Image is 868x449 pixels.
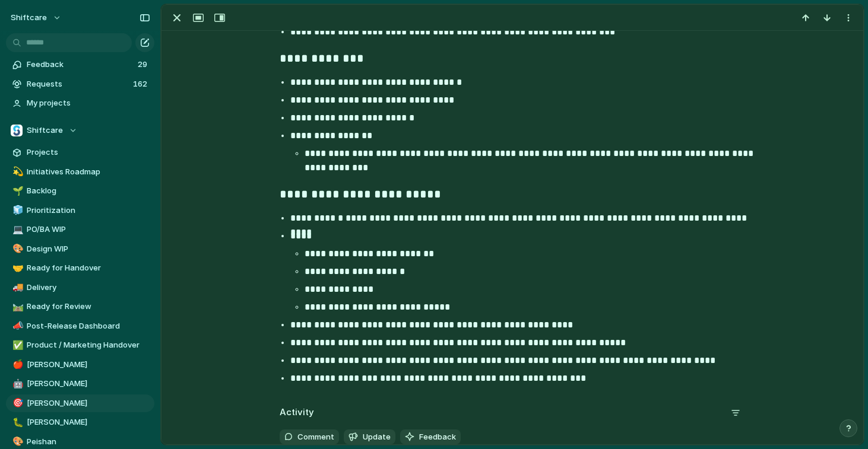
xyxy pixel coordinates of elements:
a: 🧊Prioritization [6,202,154,219]
span: 162 [133,78,150,90]
button: 🤖 [11,378,23,390]
button: 🛤️ [11,301,23,313]
span: Prioritization [27,205,150,216]
div: 🎯 [12,396,21,410]
div: 🧊 [12,203,21,217]
span: Shiftcare [27,125,63,136]
button: Comment [280,429,339,445]
div: 🐛 [12,416,21,429]
div: 📣 [12,319,21,333]
a: Projects [6,144,154,161]
div: 💻 [12,223,21,237]
span: Update [363,431,391,443]
div: 🚚 [12,281,21,294]
span: Product / Marketing Handover [27,339,150,351]
span: Requests [27,78,129,90]
a: 🤖[PERSON_NAME] [6,375,154,393]
span: 29 [138,59,150,71]
button: 🐛 [11,416,23,428]
div: 🛤️ [12,300,21,314]
span: Ready for Review [27,301,150,313]
div: 🤝 [12,262,21,275]
a: 🚚Delivery [6,279,154,297]
button: 🤝 [11,262,23,274]
button: 🎨 [11,243,23,255]
span: Post-Release Dashboard [27,320,150,332]
a: 🎯[PERSON_NAME] [6,394,154,412]
button: ✅ [11,339,23,351]
a: ✅Product / Marketing Handover [6,336,154,354]
span: Peishan [27,436,150,448]
button: 🎯 [11,397,23,409]
div: 🤖 [12,377,21,391]
button: 🎨 [11,436,23,448]
a: 📣Post-Release Dashboard [6,317,154,335]
h2: Activity [280,406,314,419]
a: 🌱Backlog [6,182,154,200]
button: Feedback [400,429,461,445]
a: 💻PO/BA WIP [6,221,154,238]
div: 🌱 [12,184,21,198]
a: 🤝Ready for Handover [6,259,154,277]
div: 🍎 [12,358,21,371]
a: Requests162 [6,75,154,93]
div: ✅ [12,339,21,352]
a: 🐛[PERSON_NAME] [6,413,154,431]
a: 🛤️Ready for Review [6,298,154,316]
span: My projects [27,97,150,109]
button: shiftcare [5,8,68,27]
a: 🍎[PERSON_NAME] [6,356,154,374]
button: 🚚 [11,282,23,294]
button: 🧊 [11,205,23,216]
button: Update [344,429,395,445]
span: Projects [27,147,150,158]
span: Feedback [419,431,456,443]
span: [PERSON_NAME] [27,359,150,371]
button: 🌱 [11,185,23,197]
a: Feedback29 [6,56,154,74]
a: My projects [6,94,154,112]
a: 💫Initiatives Roadmap [6,163,154,181]
span: Ready for Handover [27,262,150,274]
span: PO/BA WIP [27,224,150,235]
span: [PERSON_NAME] [27,416,150,428]
a: 🎨Design WIP [6,240,154,258]
button: 🍎 [11,359,23,371]
button: 💫 [11,166,23,178]
span: [PERSON_NAME] [27,378,150,390]
span: Comment [297,431,334,443]
span: shiftcare [11,12,47,24]
div: 🎨 [12,242,21,256]
div: 🎨 [12,435,21,448]
div: 💫 [12,165,21,179]
button: Shiftcare [6,122,154,139]
button: 💻 [11,224,23,235]
span: Delivery [27,282,150,294]
span: Design WIP [27,243,150,255]
button: 📣 [11,320,23,332]
span: Backlog [27,185,150,197]
span: [PERSON_NAME] [27,397,150,409]
span: Feedback [27,59,134,71]
span: Initiatives Roadmap [27,166,150,178]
